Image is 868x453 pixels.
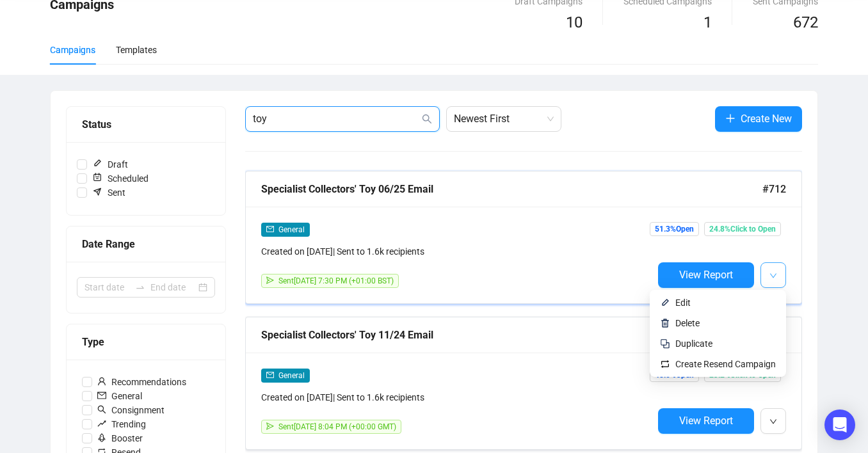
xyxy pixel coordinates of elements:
[266,371,274,379] span: mail
[660,298,670,308] img: svg+xml;base64,PHN2ZyB4bWxucz0iaHR0cDovL3d3dy53My5vcmcvMjAwMC9zdmciIHhtbG5zOnhsaW5rPSJodHRwOi8vd3...
[97,419,106,428] span: rise
[150,280,196,294] input: End date
[658,408,754,434] button: View Report
[660,318,670,328] img: svg+xml;base64,PHN2ZyB4bWxucz0iaHR0cDovL3d3dy53My5vcmcvMjAwMC9zdmciIHhtbG5zOnhsaW5rPSJodHRwOi8vd3...
[278,276,394,285] span: Sent [DATE] 7:30 PM (+01:00 BST)
[675,338,712,349] span: Duplicate
[135,282,145,292] span: swap-right
[566,13,583,31] span: 10
[92,431,148,445] span: Booster
[650,222,699,236] span: 51.3% Open
[266,276,274,284] span: send
[741,111,792,127] span: Create New
[87,186,131,200] span: Sent
[278,422,396,431] span: Sent [DATE] 8:04 PM (+00:00 GMT)
[82,116,210,132] div: Status
[245,317,802,450] a: Specialist Collectors' Toy 11/24 Email#589mailGeneralCreated on [DATE]| Sent to 1.6k recipientsse...
[762,181,786,197] span: #712
[422,114,432,124] span: search
[454,107,554,131] span: Newest First
[261,327,762,343] div: Specialist Collectors' Toy 11/24 Email
[50,43,95,57] div: Campaigns
[261,244,653,258] div: Created on [DATE] | Sent to 1.6k recipients
[660,359,670,369] img: retweet.svg
[679,415,733,427] span: View Report
[769,418,777,425] span: down
[87,171,154,186] span: Scheduled
[87,157,133,171] span: Draft
[824,409,855,440] div: Open Intercom Messenger
[679,269,733,281] span: View Report
[278,225,305,234] span: General
[82,334,210,350] div: Type
[261,390,653,404] div: Created on [DATE] | Sent to 1.6k recipients
[92,403,170,417] span: Consignment
[675,318,700,328] span: Delete
[278,371,305,380] span: General
[116,43,157,57] div: Templates
[92,417,151,431] span: Trending
[725,113,735,123] span: plus
[793,13,818,31] span: 672
[135,282,145,292] span: to
[92,389,147,403] span: General
[715,106,802,132] button: Create New
[97,391,106,400] span: mail
[660,338,670,349] img: svg+xml;base64,PHN2ZyB4bWxucz0iaHR0cDovL3d3dy53My5vcmcvMjAwMC9zdmciIHdpZHRoPSIyNCIgaGVpZ2h0PSIyNC...
[266,422,274,430] span: send
[266,225,274,233] span: mail
[675,298,691,308] span: Edit
[84,280,130,294] input: Start date
[97,405,106,414] span: search
[675,359,776,369] span: Create Resend Campaign
[245,171,802,304] a: Specialist Collectors' Toy 06/25 Email#712mailGeneralCreated on [DATE]| Sent to 1.6k recipientsse...
[97,377,106,386] span: user
[253,111,419,127] input: Search Campaign...
[97,433,106,442] span: rocket
[658,262,754,288] button: View Report
[769,272,777,280] span: down
[703,13,712,31] span: 1
[261,181,762,197] div: Specialist Collectors' Toy 06/25 Email
[82,236,210,252] div: Date Range
[92,375,191,389] span: Recommendations
[704,222,781,236] span: 24.8% Click to Open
